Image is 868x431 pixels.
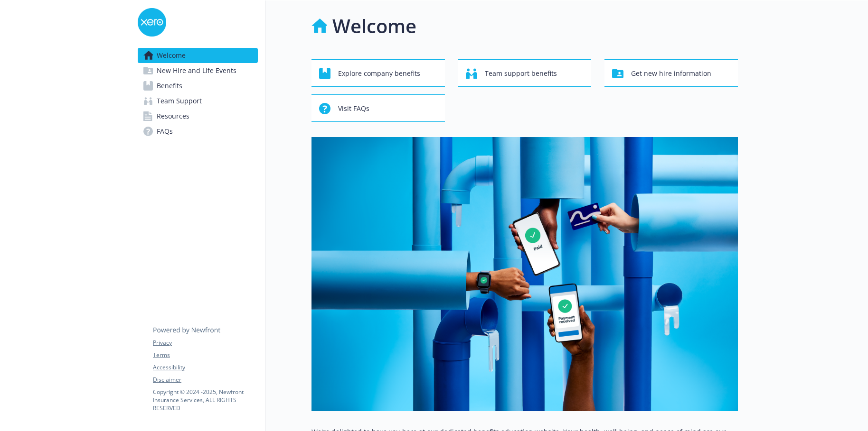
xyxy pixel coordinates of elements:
[458,59,592,87] button: Team support benefits
[153,388,257,412] p: Copyright © 2024 - 2025 , Newfront Insurance Services, ALL RIGHTS RESERVED
[311,137,738,411] img: overview page banner
[338,64,420,83] span: Explore company benefits
[157,124,173,139] span: FAQs
[138,78,258,93] a: Benefits
[153,363,257,372] a: Accessibility
[138,124,258,139] a: FAQs
[485,64,557,83] span: Team support benefits
[157,78,182,93] span: Benefits
[153,351,257,359] a: Terms
[157,48,186,63] span: Welcome
[157,93,202,109] span: Team Support
[332,12,416,40] h1: Welcome
[153,339,257,347] a: Privacy
[138,48,258,63] a: Welcome
[138,93,258,109] a: Team Support
[138,109,258,124] a: Resources
[311,59,445,87] button: Explore company benefits
[604,59,738,87] button: Get new hire information
[631,64,711,83] span: Get new hire information
[338,100,369,118] span: Visit FAQs
[311,94,445,122] button: Visit FAQs
[138,63,258,78] a: New Hire and Life Events
[157,63,236,78] span: New Hire and Life Events
[157,109,189,124] span: Resources
[153,376,257,384] a: Disclaimer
